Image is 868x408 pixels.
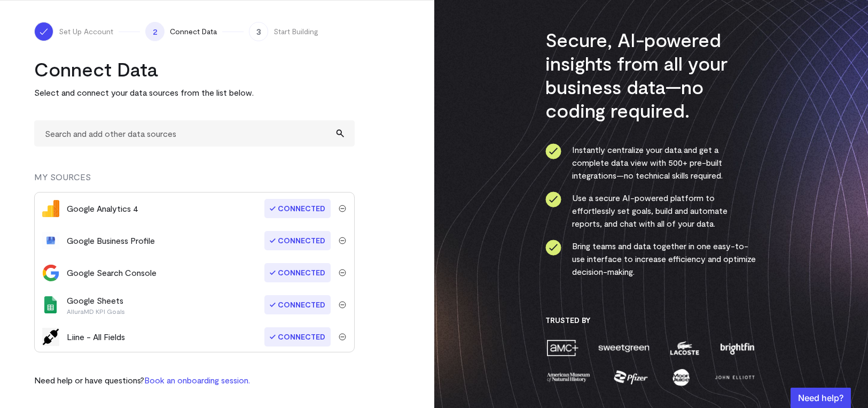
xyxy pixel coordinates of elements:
p: Need help or have questions? [34,374,250,387]
span: Connected [264,199,331,218]
img: amc-0b11a8f1.png [545,338,580,357]
p: AlluraMD KPI Goals [67,307,125,315]
img: john-elliott-25751c40.png [713,368,756,387]
img: trash-40e54a27.svg [339,237,346,244]
img: lacoste-7a6b0538.png [669,338,700,357]
li: Bring teams and data together in one easy-to-use interface to increase efficiency and optimize de... [545,240,756,278]
div: Google Business Profile [67,234,155,247]
span: Connected [264,231,331,250]
img: ico-check-circle-4b19435c.svg [545,143,561,159]
span: Connected [264,263,331,282]
img: trash-40e54a27.svg [339,333,346,341]
img: pfizer-e137f5fc.png [613,368,650,387]
img: amnh-5afada46.png [545,368,591,387]
span: Connected [264,295,331,314]
div: Google Search Console [67,266,157,279]
img: google_business_profile-01dad752.svg [42,232,59,249]
img: google_search_console-3467bcd2.svg [42,264,59,281]
h2: Connect Data [34,57,355,81]
img: google_analytics_4-4ee20295.svg [42,200,59,217]
div: Liine - All Fields [67,330,125,343]
span: Set Up Account [59,26,113,37]
img: trash-40e54a27.svg [339,301,346,309]
a: Book an onboarding session. [144,375,250,385]
img: ico-check-white-5ff98cb1.svg [38,26,49,37]
span: Start Building [273,26,318,37]
img: ico-check-circle-4b19435c.svg [545,240,561,256]
img: google_sheets-5a4bad8e.svg [42,296,59,313]
span: Connect Data [170,26,217,37]
div: MY SOURCES [34,171,355,192]
div: Google Sheets [67,294,125,315]
div: Google Analytics 4 [67,202,138,215]
h3: Secure, AI-powered insights from all your business data—no coding required. [545,28,756,122]
span: 2 [145,22,165,41]
img: sweetgreen-1d1fb32c.png [597,338,651,357]
span: Connected [264,327,331,347]
li: Use a secure AI-powered platform to effortlessly set goals, build and automate reports, and chat ... [545,191,756,230]
li: Instantly centralize your data and get a complete data view with 500+ pre-built integrations—no t... [545,143,756,182]
img: default-f74cbd8b.png [42,328,59,346]
p: Select and connect your data sources from the list below. [34,86,355,99]
img: trash-40e54a27.svg [339,269,346,276]
img: moon-juice-c312e729.png [670,368,692,387]
h3: Trusted By [545,315,756,325]
img: ico-check-circle-4b19435c.svg [545,191,561,207]
input: Search and add other data sources [34,120,355,147]
span: 3 [249,22,268,41]
img: trash-40e54a27.svg [339,205,346,212]
img: brightfin-a251e171.png [718,338,756,357]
